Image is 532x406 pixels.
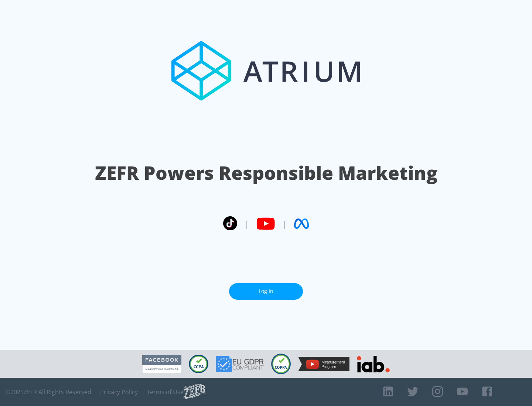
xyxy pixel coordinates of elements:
h1: ZEFR Powers Responsible Marketing [95,160,437,186]
span: | [245,218,249,229]
img: IAB [357,356,390,372]
img: GDPR Compliant [216,356,264,372]
img: Facebook Marketing Partner [142,355,181,374]
img: COPPA Compliant [271,354,291,374]
a: Privacy Policy [100,388,138,396]
a: Terms of Use [147,388,184,396]
a: Log In [229,283,303,300]
img: YouTube Measurement Program [298,357,349,371]
span: © 2025 ZEFR All Rights Reserved [6,388,91,396]
img: CCPA Compliant [189,355,208,373]
span: | [282,218,287,229]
